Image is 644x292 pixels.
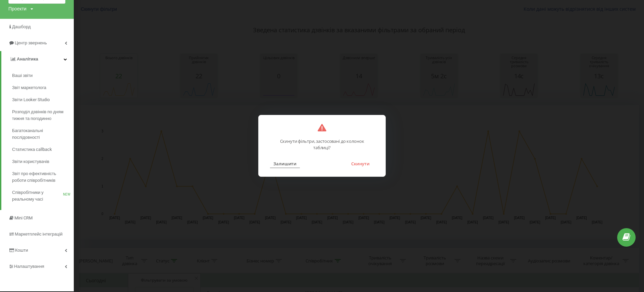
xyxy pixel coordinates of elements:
[14,264,44,269] span: Налаштування
[12,143,74,156] a: Статистика callback
[12,170,70,184] span: Звіт про ефективність роботи співробітників
[12,106,74,125] a: Розподіл дзвінків по дням тижня та погодинно
[8,5,26,12] div: Проекти
[17,56,38,61] span: Аналiтика
[1,51,74,67] a: Аналiтика
[12,109,70,122] span: Розподіл дзвінків по дням тижня та погодинно
[12,158,49,165] span: Звіти користувачів
[15,248,28,253] span: Кошти
[12,125,74,143] a: Багатоканальні послідовності
[14,215,33,220] span: Mini CRM
[12,156,74,168] a: Звіти користувачів
[12,84,46,91] span: Звіт маркетолога
[12,72,33,79] span: Ваші звіти
[12,94,74,106] a: Звіти Looker Studio
[12,82,74,94] a: Звіт маркетолога
[15,232,63,237] span: Маркетплейс інтеграцій
[12,146,52,153] span: Статистика callback
[12,186,74,205] a: Співробітники у реальному часіNEW
[12,70,74,82] a: Ваші звіти
[277,131,367,151] p: Скинути фільтри, застосовані до колонок таблиці?
[12,168,74,186] a: Звіт про ефективність роботи співробітників
[270,159,300,168] button: Залишити
[12,96,50,103] span: Звіти Looker Studio
[12,24,31,29] span: Дашборд
[12,127,70,141] span: Багатоканальні послідовності
[12,189,63,203] span: Співробітники у реальному часі
[15,40,47,45] span: Центр звернень
[348,159,373,168] button: Скинути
